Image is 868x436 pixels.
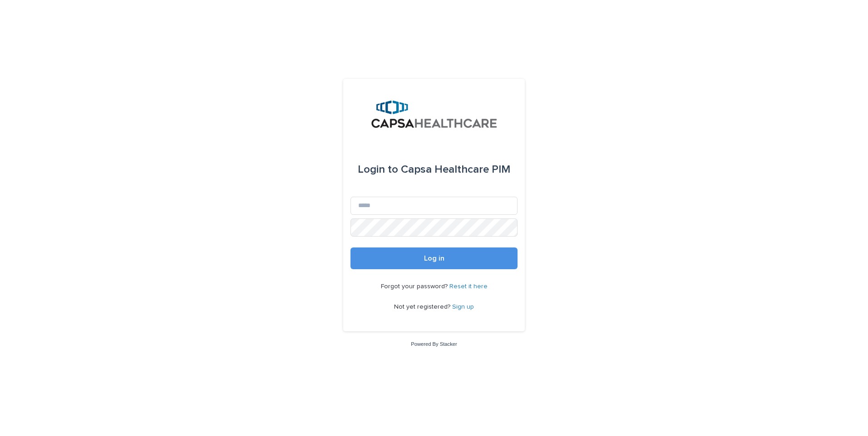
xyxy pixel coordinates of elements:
[452,304,474,310] a: Sign up
[350,247,518,269] button: Log in
[358,157,510,182] div: Capsa Healthcare PIM
[394,304,452,310] span: Not yet registered?
[358,164,398,175] span: Login to
[424,255,444,262] span: Log in
[449,283,488,290] a: Reset it here
[411,341,457,347] a: Powered By Stacker
[371,101,497,128] img: B5p4sRfuTuC72oLToeu7
[381,283,449,290] span: Forgot your password?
